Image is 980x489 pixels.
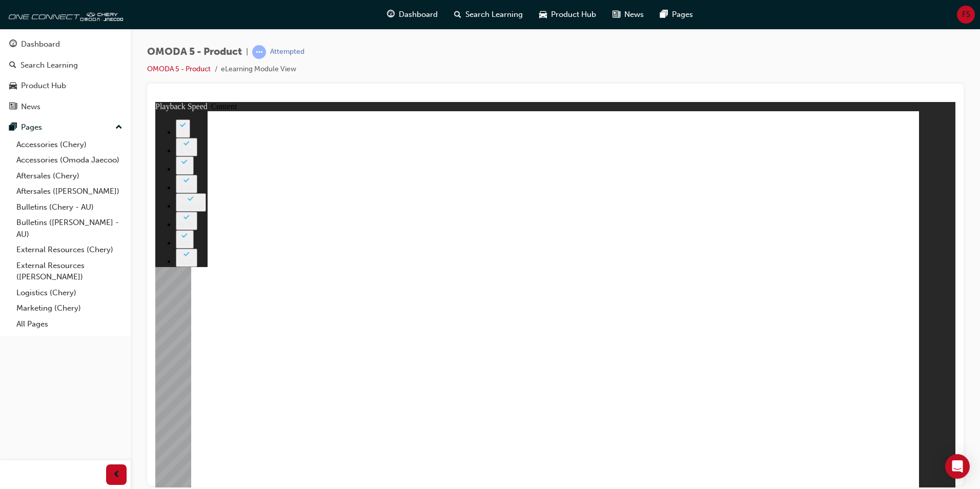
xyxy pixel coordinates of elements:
a: car-iconProduct Hub [531,4,604,25]
div: Product Hub [21,80,66,92]
a: OMODA 5 - Product [147,65,211,73]
div: Dashboard [21,38,60,50]
a: All Pages [12,316,127,332]
a: search-iconSearch Learning [446,4,531,25]
span: news-icon [612,8,620,21]
a: Search Learning [4,56,127,75]
span: FS [962,9,970,21]
a: news-iconNews [604,4,652,25]
span: search-icon [454,8,461,21]
span: guage-icon [387,8,395,21]
a: pages-iconPages [652,4,701,25]
span: car-icon [9,81,17,91]
button: FS [957,6,975,24]
button: Pages [4,118,127,137]
a: Marketing (Chery) [12,300,127,316]
a: Aftersales ([PERSON_NAME]) [12,184,127,199]
a: Bulletins ([PERSON_NAME] - AU) [12,215,127,242]
span: OMODA 5 - Product [147,46,242,58]
a: Product Hub [4,76,127,95]
a: guage-iconDashboard [379,4,446,25]
li: eLearning Module View [221,64,296,75]
span: prev-icon [113,468,120,481]
div: Search Learning [21,59,78,71]
span: search-icon [9,61,16,70]
div: Open Intercom Messenger [945,454,970,479]
a: Aftersales (Chery) [12,168,127,184]
span: Search Learning [465,9,523,21]
div: Attempted [270,47,304,57]
span: news-icon [9,103,17,112]
span: Dashboard [399,9,438,21]
span: News [624,9,644,21]
span: up-icon [115,121,122,134]
img: oneconnect [5,4,123,25]
a: Accessories (Omoda Jaecoo) [12,152,127,168]
span: guage-icon [9,40,17,49]
a: Dashboard [4,35,127,54]
a: External Resources ([PERSON_NAME]) [12,258,127,285]
a: News [4,97,127,116]
button: DashboardSearch LearningProduct HubNews [4,33,127,118]
a: Accessories (Chery) [12,137,127,153]
div: Pages [21,121,42,133]
span: pages-icon [9,123,17,132]
a: Logistics (Chery) [12,285,127,301]
span: pages-icon [660,8,668,21]
a: Bulletins (Chery - AU) [12,199,127,215]
span: Product Hub [551,9,596,21]
span: learningRecordVerb_ATTEMPT-icon [252,45,266,59]
span: car-icon [539,8,547,21]
a: External Resources (Chery) [12,242,127,258]
span: Pages [672,9,693,21]
span: | [246,46,248,58]
div: News [21,101,40,113]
